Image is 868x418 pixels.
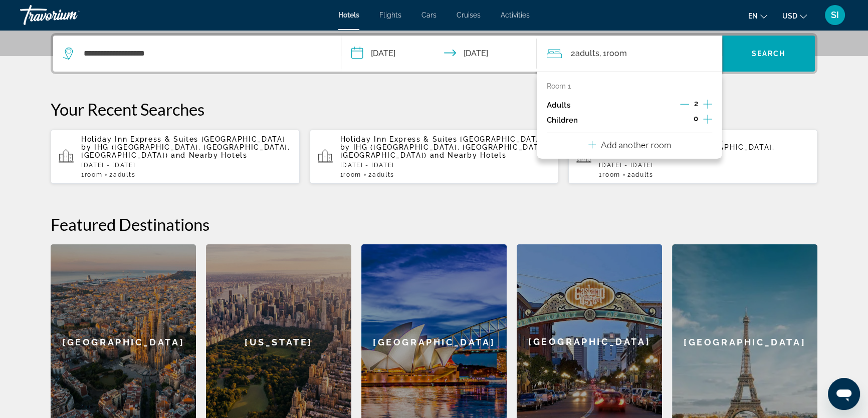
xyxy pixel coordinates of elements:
[343,171,361,178] span: Room
[53,36,815,72] div: Search widget
[340,171,361,178] span: 1
[81,171,102,178] span: 1
[338,11,359,19] a: Hotels
[51,214,817,234] h2: Featured Destinations
[588,133,671,154] button: Add another room
[748,12,758,20] span: en
[703,98,712,113] button: Increment adults
[575,49,599,58] span: Adults
[341,36,537,72] button: Check-in date: Dec 30, 2025 Check-out date: Jan 6, 2026
[501,11,530,19] a: Activities
[547,116,578,125] p: Children
[171,151,248,159] span: and Nearby Hotels
[606,49,627,58] span: Room
[703,113,712,128] button: Increment children
[81,135,290,159] span: Holiday Inn Express & Suites [GEOGRAPHIC_DATA] by IHG ([GEOGRAPHIC_DATA], [GEOGRAPHIC_DATA], [GEO...
[547,101,570,110] p: Adults
[694,115,698,123] span: 0
[722,36,815,72] button: Search
[113,171,135,178] span: Adults
[547,82,571,90] p: Room 1
[537,36,722,72] button: Travelers: 2 adults, 0 children
[571,47,599,61] span: 2
[51,129,300,184] button: Holiday Inn Express & Suites [GEOGRAPHIC_DATA] by IHG ([GEOGRAPHIC_DATA], [GEOGRAPHIC_DATA], [GEO...
[602,171,620,178] span: Room
[20,2,120,28] a: Travorium
[81,162,292,169] p: [DATE] - [DATE]
[782,9,807,23] button: Change currency
[51,99,817,119] p: Your Recent Searches
[627,171,654,178] span: 2
[694,100,698,108] span: 2
[822,5,848,26] button: User Menu
[748,9,767,23] button: Change language
[631,171,653,178] span: Adults
[828,378,860,410] iframe: Button to launch messaging window
[831,10,839,20] span: SI
[782,12,797,20] span: USD
[680,114,689,126] button: Decrement children
[601,139,671,150] p: Add another room
[457,11,481,19] a: Cruises
[599,47,627,61] span: , 1
[379,11,401,19] a: Flights
[340,135,549,159] span: Holiday Inn Express & Suites [GEOGRAPHIC_DATA] by IHG ([GEOGRAPHIC_DATA], [GEOGRAPHIC_DATA], [GEO...
[599,171,620,178] span: 1
[340,162,551,169] p: [DATE] - [DATE]
[421,11,437,19] a: Cars
[752,50,786,58] span: Search
[599,162,809,169] p: [DATE] - [DATE]
[109,171,135,178] span: 2
[85,171,103,178] span: Room
[430,151,507,159] span: and Nearby Hotels
[368,171,394,178] span: 2
[680,99,689,111] button: Decrement adults
[310,129,559,184] button: Holiday Inn Express & Suites [GEOGRAPHIC_DATA] by IHG ([GEOGRAPHIC_DATA], [GEOGRAPHIC_DATA], [GEO...
[372,171,394,178] span: Adults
